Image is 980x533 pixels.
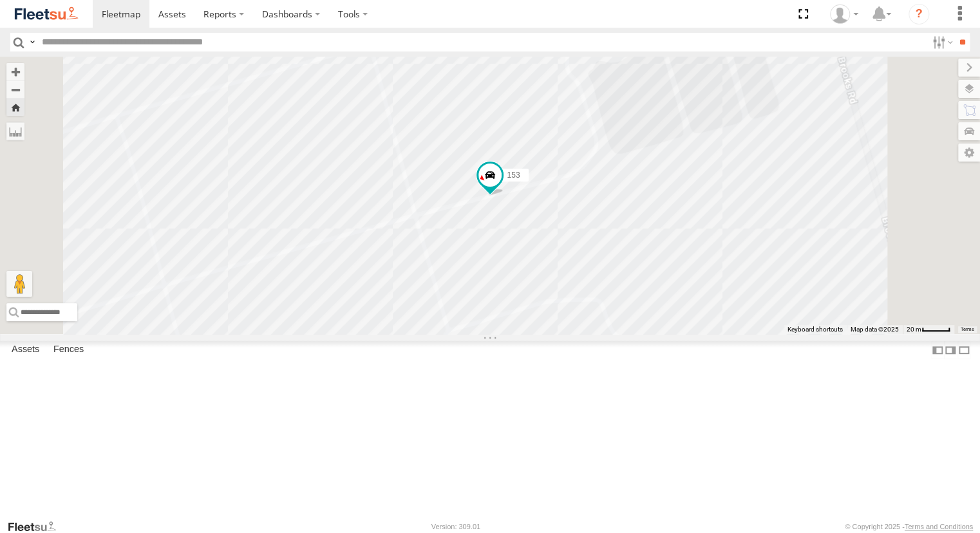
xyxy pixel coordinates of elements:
[905,523,973,530] a: Terms and Conditions
[825,5,863,24] div: Kellie Roberts
[5,341,46,359] label: Assets
[931,341,944,359] label: Dock Summary Table to the Left
[431,523,480,530] div: Version: 309.01
[903,325,954,334] button: Map Scale: 20 m per 41 pixels
[7,520,66,533] a: Visit our Website
[47,341,90,359] label: Fences
[6,271,32,297] button: Drag Pegman onto the map to open Street View
[787,325,843,334] button: Keyboard shortcuts
[909,4,929,24] i: ?
[927,33,955,51] label: Search Filter Options
[6,122,24,140] label: Measure
[6,80,24,98] button: Zoom out
[6,63,24,80] button: Zoom in
[944,341,957,359] label: Dock Summary Table to the Right
[6,98,24,116] button: Zoom Home
[961,326,974,332] a: Terms (opens in new tab)
[957,341,970,359] label: Hide Summary Table
[907,326,921,333] span: 20 m
[507,171,520,180] span: 153
[845,523,973,530] div: © Copyright 2025 -
[958,144,980,162] label: Map Settings
[13,5,80,23] img: fleetsu-logo-horizontal.svg
[851,326,899,333] span: Map data ©2025
[27,33,37,51] label: Search Query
